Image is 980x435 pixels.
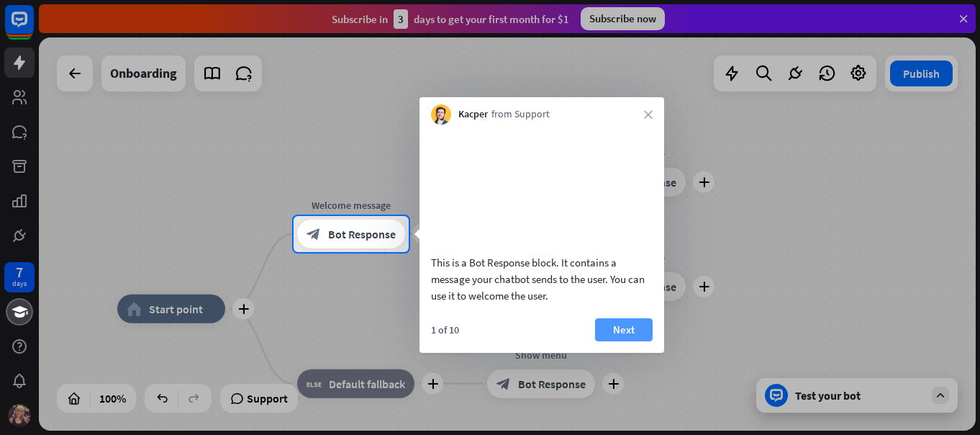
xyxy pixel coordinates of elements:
button: Open LiveChat chat widget [12,6,55,49]
div: This is a Bot Response block. It contains a message your chatbot sends to the user. You can use i... [431,254,653,304]
span: Kacper [458,107,488,122]
span: Bot Response [328,227,396,241]
div: 1 of 10 [431,323,459,336]
button: Next [595,318,653,341]
i: close [644,110,653,119]
i: block_bot_response [307,227,321,241]
span: from Support [491,107,550,122]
